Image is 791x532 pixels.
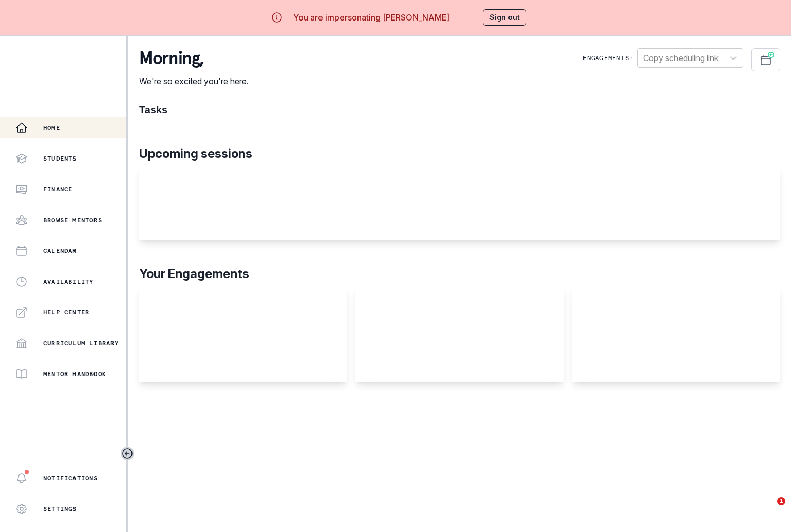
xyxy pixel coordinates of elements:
[756,497,781,522] iframe: Intercom live chat
[293,11,449,24] p: You are impersonating [PERSON_NAME]
[43,308,89,317] p: Help Center
[43,370,106,378] p: Mentor Handbook
[139,48,249,69] p: morning ,
[139,104,780,116] h1: Tasks
[43,154,77,163] p: Students
[43,505,77,513] p: Settings
[139,145,780,163] p: Upcoming sessions
[583,54,633,62] p: Engagements:
[43,339,119,347] p: Curriculum Library
[121,447,134,460] button: Toggle sidebar
[777,497,785,505] span: 1
[43,247,77,255] p: Calendar
[483,9,526,26] button: Sign out
[43,124,60,132] p: Home
[43,278,93,286] p: Availability
[139,75,249,87] p: We're so excited you're here.
[43,216,102,224] p: Browse Mentors
[43,185,72,193] p: Finance
[43,474,98,482] p: Notifications
[139,265,780,283] p: Your Engagements
[751,48,780,71] button: Schedule Sessions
